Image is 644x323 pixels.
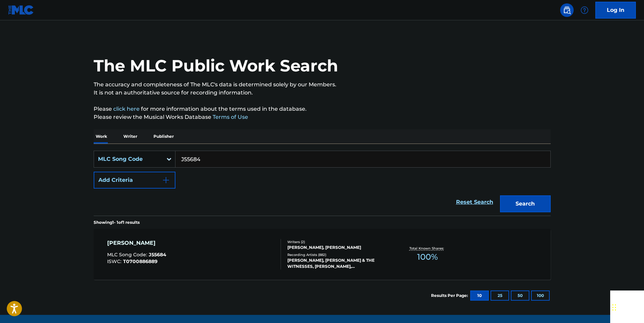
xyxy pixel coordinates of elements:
[94,105,551,113] p: Please for more information about the terms used in the database.
[560,3,574,17] a: Public Search
[149,252,166,258] span: J55684
[610,290,644,323] iframe: Chat Widget
[107,252,149,258] span: MLC Song Code :
[500,195,551,212] button: Search
[94,151,551,216] form: Search Form
[94,81,551,89] p: The accuracy and completeness of The MLC's data is determined solely by our Members.
[453,195,497,210] a: Reset Search
[94,129,109,144] p: Work
[94,172,175,189] button: Add Criteria
[162,176,170,184] img: 9d2ae6d4665cec9f34b9.svg
[287,257,389,270] div: [PERSON_NAME], [PERSON_NAME] & THE WITNESSES, [PERSON_NAME], [PERSON_NAME]|[PERSON_NAME], [PERSON...
[417,251,438,263] span: 100 %
[578,3,591,17] div: Help
[531,290,550,301] button: 100
[94,56,338,76] h1: The MLC Public Work Search
[94,89,551,97] p: It is not an authoritative source for recording information.
[470,290,489,301] button: 10
[511,290,529,301] button: 50
[121,129,139,144] p: Writer
[211,114,248,120] a: Terms of Use
[287,244,389,251] div: [PERSON_NAME], [PERSON_NAME]
[595,2,636,19] a: Log In
[612,297,616,318] div: Drag
[94,113,551,121] p: Please review the Musical Works Database
[123,258,158,264] span: T0700886889
[151,129,176,144] p: Publisher
[107,239,166,247] div: [PERSON_NAME]
[107,258,123,264] span: ISWC :
[98,155,159,163] div: MLC Song Code
[94,219,140,225] p: Showing 1 - 1 of 1 results
[287,252,389,257] div: Recording Artists ( 882 )
[580,6,589,14] img: help
[431,293,470,299] p: Results Per Page:
[409,246,446,251] p: Total Known Shares:
[8,5,34,15] img: MLC Logo
[491,290,509,301] button: 25
[113,106,140,112] a: click here
[287,239,389,244] div: Writers ( 2 )
[94,229,551,280] a: [PERSON_NAME]MLC Song Code:J55684ISWC:T0700886889Writers (2)[PERSON_NAME], [PERSON_NAME]Recording...
[563,6,571,14] img: search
